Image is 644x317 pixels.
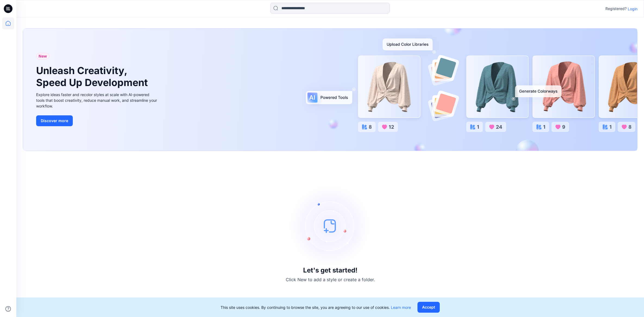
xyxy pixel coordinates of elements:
[303,267,357,274] h3: Let's get started!
[36,92,158,109] div: Explore ideas faster and recolor styles at scale with AI-powered tools that boost creativity, red...
[605,5,627,12] p: Registered?
[39,53,47,59] span: New
[286,276,375,283] p: Click New to add a style or create a folder.
[36,115,158,126] a: Discover more
[628,6,637,12] p: Login
[417,302,440,313] button: Accept
[36,65,150,88] h1: Unleash Creativity, Speed Up Development
[290,185,371,267] img: empty-state-image.svg
[391,305,411,310] a: Learn more
[221,305,411,310] p: This site uses cookies. By continuing to browse the site, you are agreeing to our use of cookies.
[36,115,73,126] button: Discover more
